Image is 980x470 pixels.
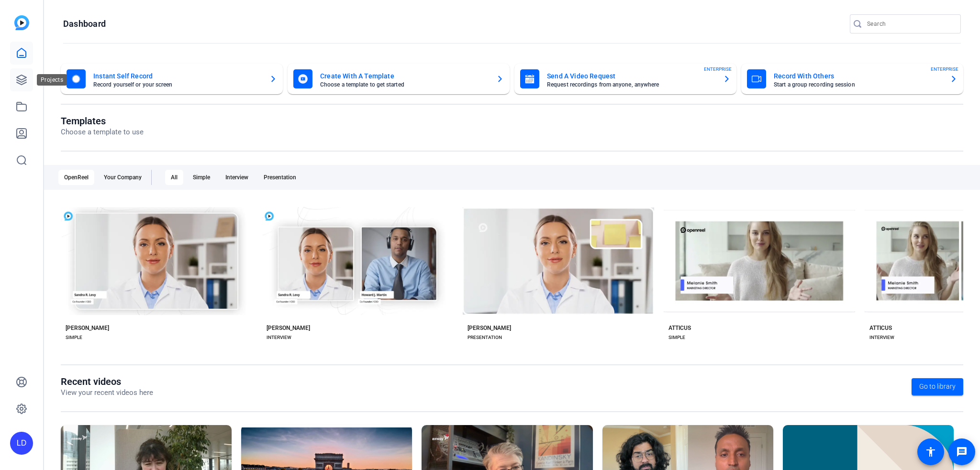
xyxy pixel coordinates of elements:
[10,432,33,455] div: LD
[741,64,963,94] button: Record With OthersStart a group recording sessionENTERPRISE
[320,70,489,82] mat-card-title: Create With A Template
[61,64,283,94] button: Instant Self RecordRecord yourself or your screen
[98,170,147,185] div: Your Company
[668,324,691,332] div: ATTICUS
[912,378,963,395] a: Go to library
[704,66,732,73] span: ENTERPRISE
[931,66,958,73] span: ENTERPRISE
[61,376,153,387] h1: Recent videos
[267,334,291,341] div: INTERVIEW
[320,82,489,87] mat-card-subtitle: Choose a template to get started
[61,387,153,398] p: View your recent videos here
[93,82,262,87] mat-card-subtitle: Record yourself or your screen
[58,170,94,185] div: OpenReel
[66,324,109,332] div: [PERSON_NAME]
[514,64,736,94] button: Send A Video RequestRequest recordings from anyone, anywhereENTERPRISE
[925,446,936,458] mat-icon: accessibility
[187,170,216,185] div: Simple
[258,170,302,185] div: Presentation
[220,170,254,185] div: Interview
[774,70,942,82] mat-card-title: Record With Others
[668,334,685,341] div: SIMPLE
[288,64,510,94] button: Create With A TemplateChoose a template to get started
[919,382,956,392] span: Go to library
[956,446,968,458] mat-icon: message
[869,324,892,332] div: ATTICUS
[61,127,144,138] p: Choose a template to use
[14,15,29,30] img: blue-gradient.svg
[547,82,715,87] mat-card-subtitle: Request recordings from anyone, anywhere
[93,70,262,82] mat-card-title: Instant Self Record
[37,74,67,86] div: Projects
[66,334,82,341] div: SIMPLE
[468,334,502,341] div: PRESENTATION
[468,324,511,332] div: [PERSON_NAME]
[867,18,953,30] input: Search
[63,18,106,30] h1: Dashboard
[61,115,144,127] h1: Templates
[774,82,942,87] mat-card-subtitle: Start a group recording session
[165,170,183,185] div: All
[267,324,310,332] div: [PERSON_NAME]
[547,70,715,82] mat-card-title: Send A Video Request
[869,334,894,341] div: INTERVIEW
